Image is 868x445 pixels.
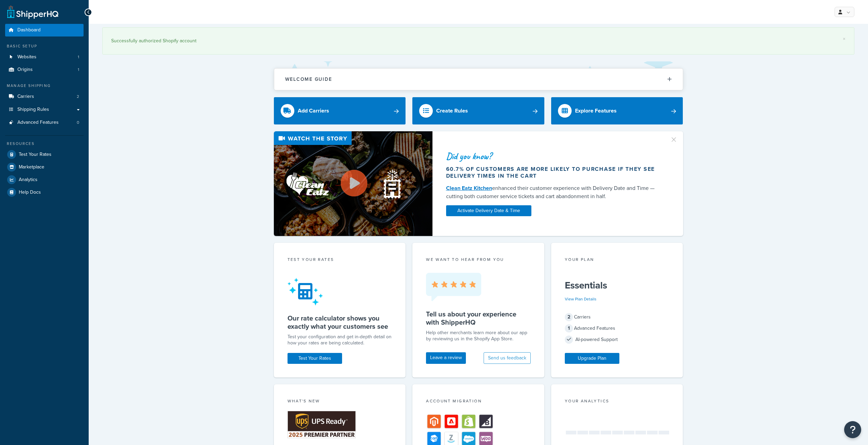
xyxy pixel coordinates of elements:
[5,83,84,89] div: Manage Shipping
[446,166,662,179] div: 60.7% of customers are more likely to purchase if they see delivery times in the cart
[19,190,41,195] span: Help Docs
[274,131,432,236] img: Video thumbnail
[19,177,38,183] span: Analytics
[17,27,41,33] span: Dashboard
[5,90,84,103] li: Carriers
[5,63,84,76] li: Origins
[5,103,84,116] a: Shipping Rules
[5,63,84,76] a: Origins1
[5,148,84,161] a: Test Your Rates
[274,97,406,124] a: Add Carriers
[288,398,392,406] div: What's New
[274,69,683,90] button: Welcome Guide
[5,161,84,173] a: Marketplace
[5,43,84,49] div: Basic Setup
[5,141,84,147] div: Resources
[5,90,84,103] a: Carriers2
[288,256,392,264] div: Test your rates
[77,94,79,100] span: 2
[17,120,59,125] span: Advanced Features
[5,116,84,129] li: Advanced Features
[565,256,670,264] div: Your Plan
[843,36,845,42] a: ×
[565,324,670,333] div: Advanced Features
[565,313,573,321] span: 2
[426,256,531,263] p: we want to hear from you
[298,106,329,116] div: Add Carriers
[111,36,845,46] div: Successfully authorized Shopify account
[288,314,392,330] h5: Our rate calculator shows you exactly what your customers see
[17,107,49,113] span: Shipping Rules
[285,77,332,82] h2: Welcome Guide
[288,334,392,346] div: Test your configuration and get in-depth detail on how your rates are being calculated.
[565,398,670,406] div: Your Analytics
[426,310,531,326] h5: Tell us about your experience with ShipperHQ
[565,353,619,364] a: Upgrade Plan
[77,120,79,125] span: 0
[446,205,531,216] a: Activate Delivery Date & Time
[5,174,84,186] a: Analytics
[565,296,597,302] a: View Plan Details
[446,184,492,192] a: Clean Eatz Kitchen
[17,94,34,100] span: Carriers
[19,152,52,158] span: Test Your Rates
[484,352,531,364] button: Send us feedback
[412,97,544,124] a: Create Rules
[565,324,573,332] span: 1
[436,106,468,116] div: Create Rules
[5,116,84,129] a: Advanced Features0
[5,24,84,36] a: Dashboard
[446,184,662,201] div: enhanced their customer experience with Delivery Date and Time — cutting both customer service ti...
[17,54,36,60] span: Websites
[551,97,683,124] a: Explore Features
[426,352,466,364] a: Leave a review
[5,51,84,63] a: Websites1
[446,151,662,161] div: Did you know?
[288,353,342,364] a: Test Your Rates
[565,280,670,291] h5: Essentials
[19,164,44,170] span: Marketplace
[78,54,79,60] span: 1
[565,312,670,322] div: Carriers
[844,421,861,438] button: Open Resource Center
[78,67,79,73] span: 1
[17,67,33,73] span: Origins
[5,186,84,198] a: Help Docs
[426,330,531,342] p: Help other merchants learn more about our app by reviewing us in the Shopify App Store.
[575,106,617,116] div: Explore Features
[426,398,531,406] div: Account Migration
[5,51,84,63] li: Websites
[565,335,670,344] div: AI-powered Support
